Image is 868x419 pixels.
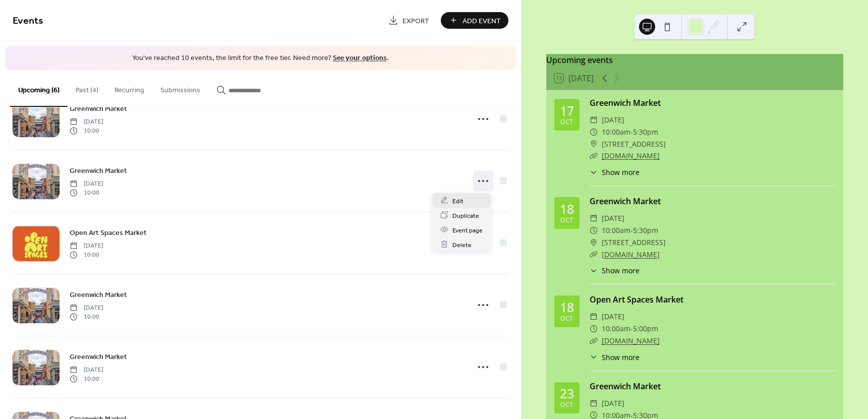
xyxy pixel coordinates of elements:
[560,203,574,215] div: 18
[590,150,598,162] div: ​
[602,336,660,345] a: [DOMAIN_NAME]
[560,316,573,322] div: Oct
[106,70,152,106] button: Recurring
[70,351,127,362] span: Greenwich Market
[590,311,598,323] div: ​
[590,352,640,363] button: ​Show more
[452,196,464,206] span: Edit
[602,167,640,177] span: Show more
[602,224,630,236] span: 10:00am
[590,138,598,150] div: ​
[560,217,573,224] div: Oct
[602,138,666,150] span: [STREET_ADDRESS]
[602,114,624,126] span: [DATE]
[13,11,43,31] span: Events
[590,167,640,177] button: ​Show more
[333,51,387,65] a: See your options
[70,241,103,250] span: [DATE]
[70,179,103,188] span: [DATE]
[452,240,472,250] span: Delete
[590,397,598,409] div: ​
[68,70,106,106] button: Past (4)
[590,352,598,363] div: ​
[70,227,147,238] span: Open Art Spaces Market
[70,289,127,300] span: Greenwich Market
[602,397,624,409] span: [DATE]
[602,250,660,259] a: [DOMAIN_NAME]
[70,103,127,114] span: Greenwich Market
[560,301,574,314] div: 18
[10,70,68,107] button: Upcoming (6)
[70,365,103,374] span: [DATE]
[630,224,633,236] span: -
[602,323,630,335] span: 10:00am
[70,127,103,136] span: 10:00
[452,210,479,221] span: Duplicate
[633,224,658,236] span: 5:30pm
[546,54,843,66] div: Upcoming events
[70,375,103,384] span: 10:00
[70,103,127,114] a: Greenwich Market
[590,381,661,392] a: Greenwich Market
[402,16,429,26] span: Export
[590,265,598,276] div: ​
[602,212,624,224] span: [DATE]
[590,212,598,224] div: ​
[602,126,630,138] span: 10:00am
[560,119,573,126] div: Oct
[633,126,658,138] span: 5:30pm
[560,104,574,117] div: 17
[630,126,633,138] span: -
[590,126,598,138] div: ​
[590,167,598,177] div: ​
[590,97,661,108] a: Greenwich Market
[590,294,683,305] a: Open Art Spaces Market
[590,323,598,335] div: ​
[70,165,127,176] a: Greenwich Market
[602,265,640,276] span: Show more
[590,114,598,126] div: ​
[381,12,437,29] a: Export
[602,311,624,323] span: [DATE]
[70,251,103,260] span: 10:00
[602,236,666,249] span: [STREET_ADDRESS]
[70,117,103,126] span: [DATE]
[602,352,640,363] span: Show more
[70,289,127,301] a: Greenwich Market
[590,196,661,207] a: Greenwich Market
[602,151,660,160] a: [DOMAIN_NAME]
[152,70,208,106] button: Submissions
[633,323,658,335] span: 5:00pm
[590,249,598,261] div: ​
[70,165,127,176] span: Greenwich Market
[590,236,598,249] div: ​
[560,387,574,400] div: 23
[70,189,103,198] span: 10:00
[70,351,127,363] a: Greenwich Market
[15,53,506,64] span: You've reached 10 events, the limit for the free tier. Need more? .
[70,313,103,322] span: 10:00
[590,335,598,347] div: ​
[70,227,147,238] a: Open Art Spaces Market
[590,265,640,276] button: ​Show more
[452,225,483,235] span: Event page
[560,402,573,408] div: Oct
[630,323,633,335] span: -
[590,224,598,236] div: ​
[70,303,103,312] span: [DATE]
